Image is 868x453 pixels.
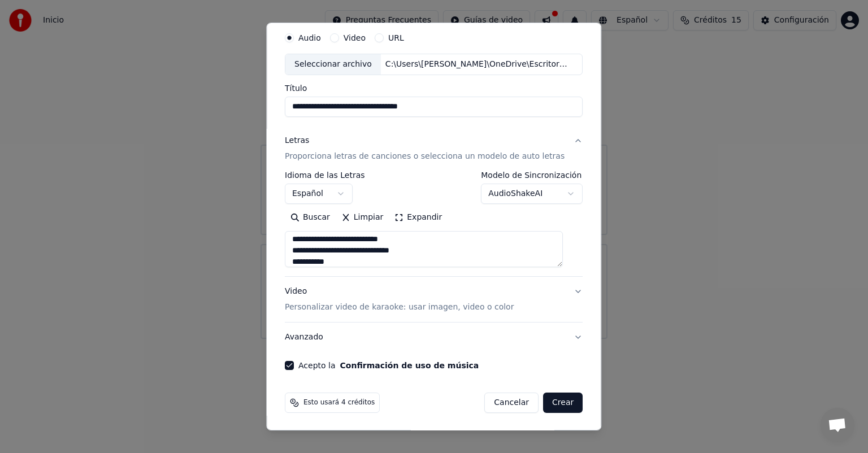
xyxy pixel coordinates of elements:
button: VideoPersonalizar video de karaoke: usar imagen, video o color [285,277,583,322]
div: Letras [285,135,309,146]
label: URL [388,34,404,42]
div: C:\Users\[PERSON_NAME]\OneDrive\Escritorio\descargas mp3\[PERSON_NAME] - Tu Jardin Con Enanitos -... [381,59,573,70]
label: Modelo de Sincronización [481,171,583,179]
div: Seleccionar archivo [285,54,381,75]
button: LetrasProporciona letras de canciones o selecciona un modelo de auto letras [285,126,583,171]
label: Video [344,34,366,42]
label: Título [285,84,583,92]
label: Acepto la [298,361,479,369]
span: Esto usará 4 créditos [303,398,375,407]
button: Crear [543,393,583,413]
label: Idioma de las Letras [285,171,365,179]
button: Buscar [285,208,336,226]
div: Video [285,286,514,313]
div: LetrasProporciona letras de canciones o selecciona un modelo de auto letras [285,171,583,276]
button: Cancelar [485,393,539,413]
p: Proporciona letras de canciones o selecciona un modelo de auto letras [285,151,565,162]
button: Limpiar [336,208,389,226]
button: Expandir [389,208,448,226]
p: Personalizar video de karaoke: usar imagen, video o color [285,302,514,313]
button: Avanzado [285,323,583,352]
button: Acepto la [340,361,479,369]
label: Audio [298,34,321,42]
